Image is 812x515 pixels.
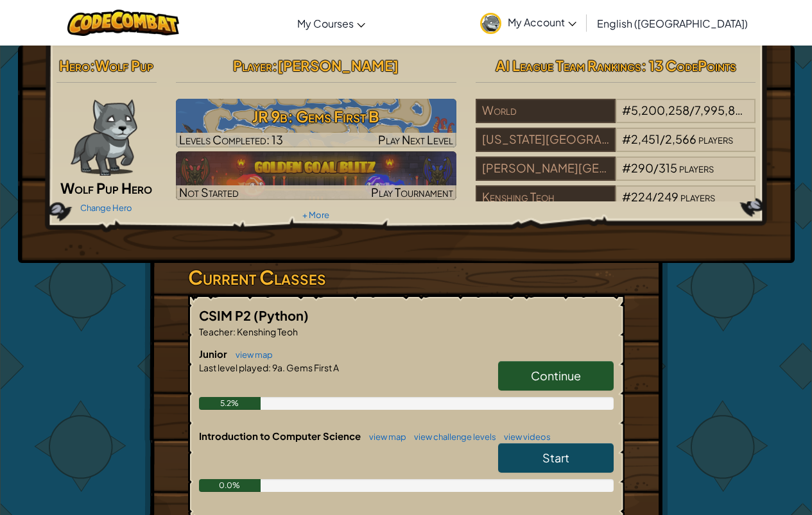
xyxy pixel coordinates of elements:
[188,263,625,292] h3: Current Classes
[199,326,233,337] span: Teacher
[176,102,456,131] h3: JR 9b: Gems First B
[268,362,271,373] span: :
[622,103,631,117] span: #
[71,99,137,176] img: wolf-pup-paper-doll.png
[622,131,631,146] span: #
[591,6,754,40] a: English ([GEOGRAPHIC_DATA])
[291,6,372,40] a: My Courses
[60,179,152,197] span: Wolf Pup Hero
[199,362,268,373] span: Last level played
[199,479,261,492] div: 0.0%
[622,160,631,175] span: #
[80,203,132,213] a: Change Hero
[90,56,95,74] span: :
[476,156,616,181] div: [PERSON_NAME][GEOGRAPHIC_DATA]
[476,169,756,183] a: [PERSON_NAME][GEOGRAPHIC_DATA]#290/315players
[631,103,689,117] span: 5,200,258
[302,210,329,220] a: + More
[659,160,677,175] span: 315
[542,450,569,465] span: Start
[363,432,406,442] a: view map
[95,56,153,74] span: Wolf Pup
[176,151,456,200] img: Golden Goal
[199,397,261,410] div: 5.2%
[254,307,309,323] span: (Python)
[179,185,239,199] span: Not Started
[199,348,229,360] span: Junior
[285,362,339,373] span: Gems First A
[476,128,616,152] div: [US_STATE][GEOGRAPHIC_DATA] No. 11 in the [GEOGRAPHIC_DATA]
[476,140,756,155] a: [US_STATE][GEOGRAPHIC_DATA] No. 11 in the [GEOGRAPHIC_DATA]#2,451/2,566players
[631,160,653,175] span: 290
[497,432,551,442] a: view videos
[652,189,657,204] span: /
[657,189,678,204] span: 249
[378,132,453,147] span: Play Next Level
[176,151,456,200] a: Not StartedPlay Tournament
[531,368,581,383] span: Continue
[680,189,715,204] span: players
[631,131,660,146] span: 2,451
[476,185,616,210] div: Kenshing Teoh
[176,99,456,148] a: Play Next Level
[236,326,298,337] span: Kenshing Teoh
[271,362,285,373] span: 9a.
[689,103,695,117] span: /
[622,189,631,204] span: #
[476,198,756,212] a: Kenshing Teoh#224/249players
[679,160,714,175] span: players
[698,131,733,146] span: players
[272,56,277,74] span: :
[665,131,696,146] span: 2,566
[508,15,576,29] span: My Account
[229,350,273,360] a: view map
[496,56,641,74] span: AI League Team Rankings
[476,99,616,123] div: World
[59,56,90,74] span: Hero
[179,132,283,147] span: Levels Completed: 13
[597,17,748,30] span: English ([GEOGRAPHIC_DATA])
[476,111,756,126] a: World#5,200,258/7,995,823players
[660,131,665,146] span: /
[199,430,363,442] span: Introduction to Computer Science
[67,10,180,36] img: CodeCombat logo
[631,189,652,204] span: 224
[199,307,254,323] span: CSIM P2
[641,56,736,74] span: : 13 CodePoints
[653,160,659,175] span: /
[277,56,399,74] span: [PERSON_NAME]
[408,432,496,442] a: view challenge levels
[297,17,354,30] span: My Courses
[176,99,456,148] img: JR 9b: Gems First B
[480,13,501,34] img: avatar
[233,326,236,337] span: :
[751,103,786,117] span: players
[233,56,272,74] span: Player
[695,103,749,117] span: 7,995,823
[371,185,453,199] span: Play Tournament
[474,3,583,43] a: My Account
